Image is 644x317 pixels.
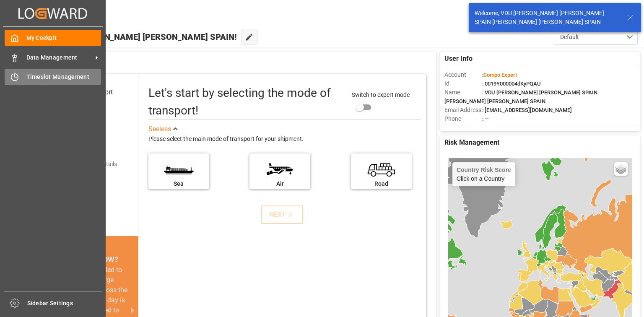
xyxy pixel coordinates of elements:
[26,34,101,42] span: My Cockpit
[444,138,499,148] span: Risk Management
[444,54,473,64] span: User Info
[444,106,482,114] span: Email Address
[148,134,420,144] div: Please select the main mode of transport for your shipment.
[26,73,101,81] span: Timeslot Management
[560,33,579,42] span: Default
[254,179,306,188] div: Air
[457,166,511,173] h4: Country Risk Score
[482,81,541,87] span: : 0019Y000004dKyPQAU
[444,70,482,79] span: Account
[444,114,482,123] span: Phone
[444,89,597,104] span: : VDU [PERSON_NAME] [PERSON_NAME] SPAIN [PERSON_NAME] [PERSON_NAME] SPAIN
[5,69,101,85] a: Timeslot Management
[269,210,295,220] div: NEXT
[65,160,117,169] div: Add shipping details
[482,116,489,122] span: : —
[475,9,619,26] div: Welcome, VDU [PERSON_NAME] [PERSON_NAME] SPAIN [PERSON_NAME] [PERSON_NAME] SPAIN
[482,125,503,131] span: : Shipper
[27,299,102,308] span: Sidebar Settings
[444,79,482,88] span: Id
[5,30,101,46] a: My Cockpit
[34,29,237,45] span: Hello VDU [PERSON_NAME] [PERSON_NAME] SPAIN!
[614,162,628,176] a: Layers
[554,29,638,45] button: open menu
[482,107,572,113] span: : [EMAIL_ADDRESS][DOMAIN_NAME]
[457,166,511,182] div: Click on a Country
[148,84,344,120] div: Let's start by selecting the mode of transport!
[444,88,482,97] span: Name
[355,179,408,188] div: Road
[482,72,517,78] span: :
[26,53,93,62] span: Data Management
[352,91,410,98] span: Switch to expert mode
[444,123,482,132] span: Account Type
[483,72,517,78] span: Compo Expert
[148,124,171,134] div: See less
[261,205,303,224] button: NEXT
[153,179,205,188] div: Sea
